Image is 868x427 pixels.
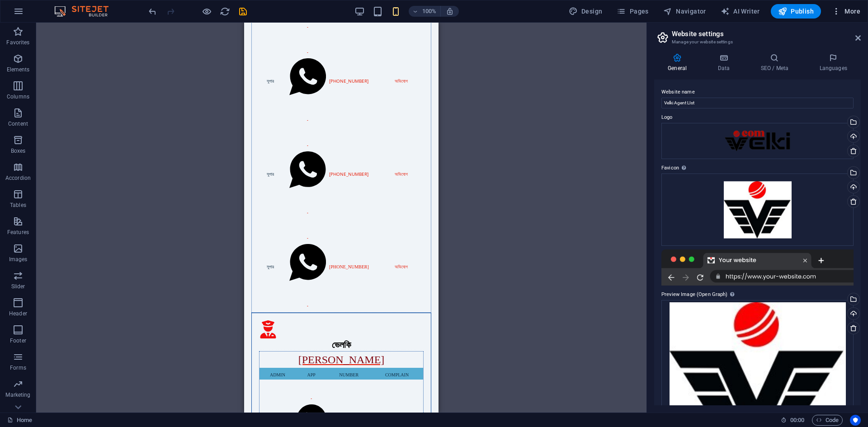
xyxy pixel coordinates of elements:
p: Content [8,120,28,127]
h4: General [654,53,704,72]
span: Code [816,415,839,426]
h2: Website settings [672,30,861,38]
h4: Languages [806,53,861,72]
h6: 100% [422,6,437,17]
label: Website name [661,87,854,98]
span: Publish [778,7,814,16]
h4: SEO / Meta [747,53,806,72]
span: : [797,417,798,423]
div: VelkiLogo-iwD4beqApbEwzyyHL8z61Q-M4m9odgiow7pJaPTLXcRyQ.png [661,174,854,246]
button: 100% [409,6,441,17]
i: On resize automatically adjust zoom level to fit chosen device. [446,7,454,15]
p: Columns [7,93,29,100]
p: Features [7,229,29,236]
span: Design [569,7,603,16]
span: 00 00 [790,415,804,426]
p: Images [9,256,28,263]
p: Header [9,310,27,317]
i: Save (Ctrl+S) [238,6,248,17]
div: velki-logo-v-BNHB3ItY2bo9zifWjcexZA--c47Pc48M7TXptJxiRQMUA.png [661,123,854,159]
button: AI Writer [717,4,764,19]
p: Accordion [5,174,31,182]
p: Boxes [11,147,26,155]
p: Favorites [6,39,29,46]
p: Footer [10,337,26,344]
button: Design [565,4,606,19]
h4: Data [704,53,747,72]
i: Reload page [220,6,230,17]
button: Click here to leave preview mode and continue editing [201,6,212,17]
span: More [832,7,860,16]
button: Publish [771,4,821,19]
span: Pages [617,7,648,16]
p: Tables [10,202,26,209]
span: AI Writer [721,7,760,16]
button: reload [219,6,230,17]
p: Marketing [5,391,30,399]
p: Slider [11,283,25,290]
label: Favicon [661,163,854,174]
button: undo [147,6,158,17]
button: Navigator [660,4,710,19]
a: Click to cancel selection. Double-click to open Pages [7,415,32,426]
button: Pages [613,4,652,19]
label: Logo [661,112,854,123]
p: Forms [10,364,26,371]
label: Preview Image (Open Graph) [661,289,854,300]
p: Elements [7,66,30,73]
button: save [237,6,248,17]
button: Code [812,415,843,426]
span: Navigator [663,7,706,16]
h3: Manage your website settings [672,38,843,46]
button: Usercentrics [850,415,861,426]
h6: Session time [781,415,805,426]
img: Editor Logo [52,6,120,17]
button: More [828,4,864,19]
input: Name... [661,98,854,108]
